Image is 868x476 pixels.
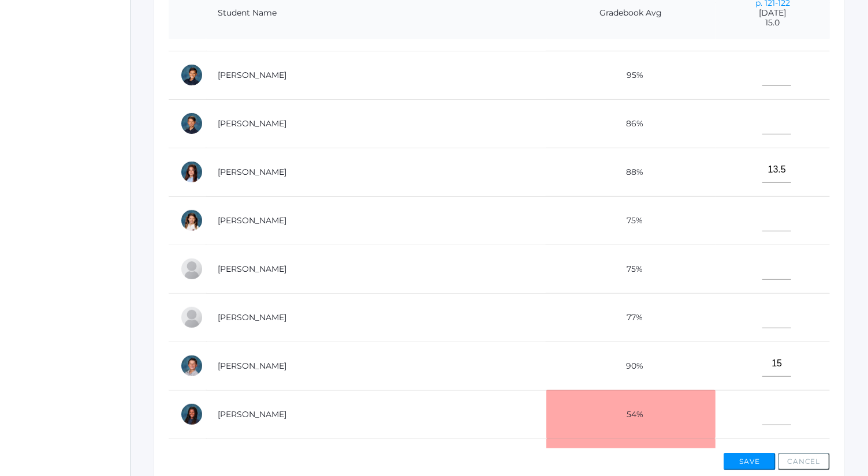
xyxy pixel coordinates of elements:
[180,209,203,232] div: Ceylee Ekdahl
[180,257,203,280] div: Pauline Harris
[546,245,716,293] td: 75%
[218,167,286,177] a: [PERSON_NAME]
[218,118,286,129] a: [PERSON_NAME]
[180,354,203,377] div: Levi Herrera
[546,51,716,99] td: 95%
[778,453,830,470] button: Cancel
[180,403,203,426] div: Norah Hosking
[218,70,286,80] a: [PERSON_NAME]
[546,99,716,148] td: 86%
[218,264,286,274] a: [PERSON_NAME]
[218,361,286,371] a: [PERSON_NAME]
[546,148,716,196] td: 88%
[180,160,203,183] div: Kadyn Ehrlich
[180,306,203,329] div: Eli Henry
[218,215,286,226] a: [PERSON_NAME]
[218,312,286,323] a: [PERSON_NAME]
[546,293,716,342] td: 77%
[727,8,818,18] span: [DATE]
[546,342,716,390] td: 90%
[546,390,716,438] td: 54%
[218,409,286,419] a: [PERSON_NAME]
[724,453,776,470] button: Save
[727,18,818,28] span: 15.0
[180,63,203,87] div: Gunnar Carey
[180,112,203,135] div: Levi Dailey-Langin
[546,196,716,245] td: 75%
